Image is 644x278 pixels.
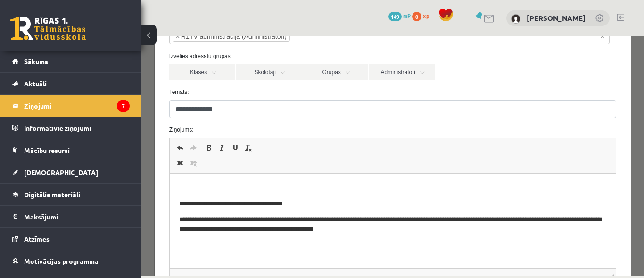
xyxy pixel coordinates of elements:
a: Mācību resursi [12,139,130,161]
a: Maksājumi [12,206,130,227]
span: 0 [412,12,421,21]
legend: Maksājumi [24,206,130,227]
label: Temats: [21,51,482,60]
span: xp [423,12,429,19]
span: Resize [468,238,472,243]
a: [DEMOGRAPHIC_DATA] [12,161,130,183]
span: Motivācijas programma [24,257,99,265]
a: Grupas [161,28,227,44]
span: [DEMOGRAPHIC_DATA] [24,168,98,177]
i: 7 [117,100,130,112]
a: Unlink [45,121,58,133]
a: Skolotāji [94,28,160,44]
span: 149 [388,12,402,21]
span: mP [403,12,411,19]
span: Aktuāli [24,79,47,88]
a: Underline (Ctrl+U) [87,105,100,118]
img: Elīna Anna Zaķīte [511,14,520,24]
a: 0 xp [412,12,434,19]
a: Atzīmes [12,228,130,250]
iframe: Editor, wiswyg-editor-47024994507560-1757921983-841 [28,137,475,232]
a: Redo (Ctrl+Y) [45,105,58,118]
span: Digitālie materiāli [24,190,80,199]
span: Atzīmes [24,235,50,243]
span: Mācību resursi [24,146,70,154]
label: Ziņojums: [21,89,482,98]
a: Aktuāli [12,73,130,94]
a: Italic (Ctrl+I) [74,105,87,118]
a: Motivācijas programma [12,250,130,272]
a: Informatīvie ziņojumi [12,117,130,139]
a: [PERSON_NAME] [527,13,586,23]
a: Klases [28,28,94,44]
a: Ziņojumi7 [12,95,130,117]
span: Sākums [24,57,48,66]
legend: Informatīvie ziņojumi [24,117,130,139]
a: Sākums [12,51,130,72]
a: Digitālie materiāli [12,184,130,205]
a: Administratori [227,28,293,44]
label: Izvēlies adresātu grupas: [21,16,482,24]
legend: Ziņojumi [24,95,130,117]
a: 149 mP [388,12,411,19]
a: Rīgas 1. Tālmācības vidusskola [10,17,86,40]
a: Bold (Ctrl+B) [61,105,74,118]
a: Remove Format [100,105,114,118]
a: Link (Ctrl+K) [32,121,45,133]
a: Undo (Ctrl+Z) [32,105,45,118]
